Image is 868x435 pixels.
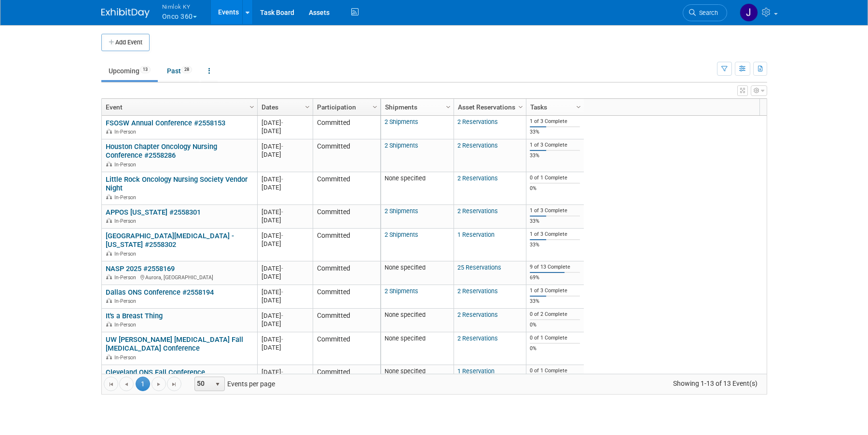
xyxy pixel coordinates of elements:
td: Committed [313,309,380,332]
div: [DATE] [262,272,308,281]
a: Column Settings [515,99,526,113]
span: 13 [140,66,151,73]
td: Committed [313,139,380,172]
div: 69% [530,274,580,281]
span: Column Settings [371,103,379,111]
div: 0% [530,185,580,192]
a: Dallas ONS Conference #2558194 [106,288,214,297]
div: [DATE] [262,216,308,224]
a: Go to the last page [167,377,181,391]
a: Column Settings [247,99,257,113]
div: [DATE] [262,368,308,376]
td: Committed [313,285,380,309]
div: [DATE] [262,240,308,248]
a: Go to the next page [152,377,166,391]
span: Column Settings [248,103,256,111]
a: Cleveland ONS Fall Conference [106,368,205,377]
div: [DATE] [262,312,308,320]
div: [DATE] [262,296,308,304]
span: None specified [385,175,426,182]
a: 2 Reservations [457,311,498,318]
span: - [281,143,283,150]
a: FSOSW Annual Conference #2558153 [106,119,225,127]
span: In-Person [114,129,139,135]
div: [DATE] [262,119,308,127]
span: 50 [195,377,211,391]
span: - [281,265,283,272]
a: 2 Shipments [385,118,418,125]
td: Committed [313,261,380,285]
span: - [281,288,283,296]
span: In-Person [114,274,139,281]
a: 2 Reservations [457,207,498,215]
div: [DATE] [262,183,308,191]
a: Asset Reservations [458,99,520,115]
div: [DATE] [262,320,308,328]
a: 2 Reservations [457,287,498,295]
span: Showing 1-13 of 13 Event(s) [664,377,766,390]
a: Participation [317,99,374,115]
div: 33% [530,152,580,159]
span: None specified [385,335,426,342]
span: Column Settings [444,103,452,111]
a: Event [106,99,251,115]
img: In-Person Event [106,354,112,359]
div: [DATE] [262,288,308,296]
td: Committed [313,116,380,139]
div: 0 of 2 Complete [530,311,580,318]
span: None specified [385,311,426,318]
span: In-Person [114,354,139,361]
a: 2 Shipments [385,207,418,215]
span: Column Settings [517,103,524,111]
a: Column Settings [573,99,584,113]
div: 0% [530,322,580,328]
div: [DATE] [262,175,308,183]
a: 25 Reservations [457,264,501,271]
span: Go to the next page [155,381,163,388]
a: 2 Reservations [457,175,498,182]
div: 0% [530,345,580,352]
div: 0 of 1 Complete [530,335,580,341]
span: In-Person [114,218,139,224]
a: It's a Breast Thing [106,312,163,320]
div: [DATE] [262,343,308,352]
img: In-Person Event [106,218,112,223]
div: 1 of 3 Complete [530,287,580,294]
span: Go to the last page [170,381,178,388]
img: In-Person Event [106,322,112,326]
div: 33% [530,129,580,136]
div: 1 of 3 Complete [530,231,580,238]
span: In-Person [114,194,139,201]
div: [DATE] [262,208,308,216]
span: In-Person [114,162,139,168]
span: select [214,381,221,388]
span: - [281,368,283,376]
a: [GEOGRAPHIC_DATA][MEDICAL_DATA] - [US_STATE] #2558302 [106,231,234,249]
a: 2 Shipments [385,142,418,149]
div: 1 of 3 Complete [530,118,580,125]
span: - [281,336,283,343]
div: Aurora, [GEOGRAPHIC_DATA] [106,273,253,281]
div: 0 of 1 Complete [530,367,580,374]
span: - [281,119,283,126]
a: UW [PERSON_NAME] [MEDICAL_DATA] Fall [MEDICAL_DATA] Conference [106,335,243,353]
div: [DATE] [262,127,308,135]
a: Shipments [385,99,447,115]
div: [DATE] [262,142,308,150]
span: - [281,176,283,183]
a: Column Settings [443,99,454,113]
td: Committed [313,332,380,365]
div: 0 of 1 Complete [530,175,580,181]
td: Committed [313,365,380,389]
a: Little Rock Oncology Nursing Society Vendor Night [106,175,248,193]
div: 33% [530,298,580,305]
a: 1 Reservation [457,231,495,238]
td: Committed [313,229,380,261]
span: Nimlok KY [162,1,197,12]
a: Go to the previous page [119,377,134,391]
div: 1 of 3 Complete [530,142,580,149]
div: 9 of 13 Complete [530,264,580,271]
a: Upcoming13 [101,62,158,80]
a: Column Settings [302,99,313,113]
img: In-Person Event [106,129,112,134]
